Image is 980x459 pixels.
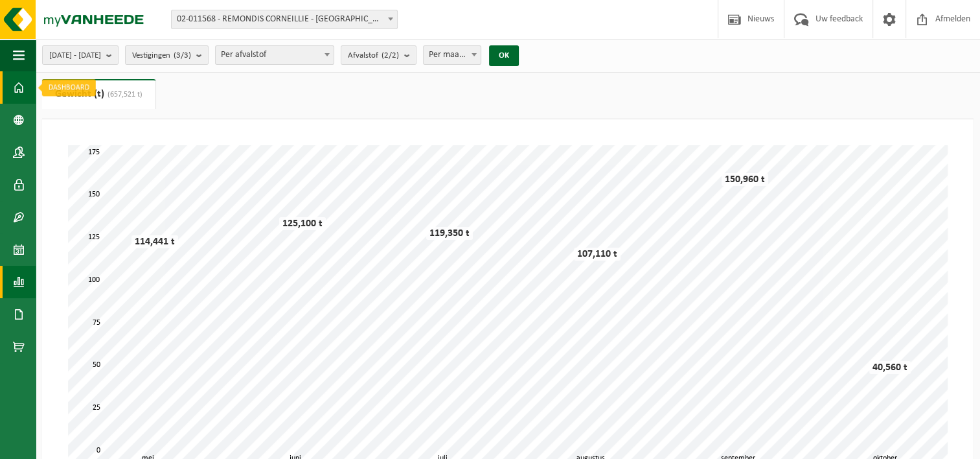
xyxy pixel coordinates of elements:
[426,227,473,240] div: 119,350 t
[174,51,191,60] count: (3/3)
[489,45,519,66] button: OK
[423,45,482,65] span: Per maand
[424,46,481,64] span: Per maand
[42,79,155,109] a: Gewicht (t)
[341,45,416,65] button: Afvalstof(2/2)
[42,45,119,65] button: [DATE] - [DATE]
[131,235,178,248] div: 114,441 t
[171,10,398,29] span: 02-011568 - REMONDIS CORNEILLIE - BRUGGE
[216,46,334,64] span: Per afvalstof
[132,46,191,65] span: Vestigingen
[215,45,334,65] span: Per afvalstof
[104,91,142,99] span: (657,521 t)
[722,173,768,186] div: 150,960 t
[574,248,621,261] div: 107,110 t
[49,46,101,65] span: [DATE] - [DATE]
[125,45,209,65] button: Vestigingen(3/3)
[869,361,911,374] div: 40,560 t
[279,217,326,230] div: 125,100 t
[382,51,399,60] count: (2/2)
[348,46,399,65] span: Afvalstof
[172,10,397,29] span: 02-011568 - REMONDIS CORNEILLIE - BRUGGE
